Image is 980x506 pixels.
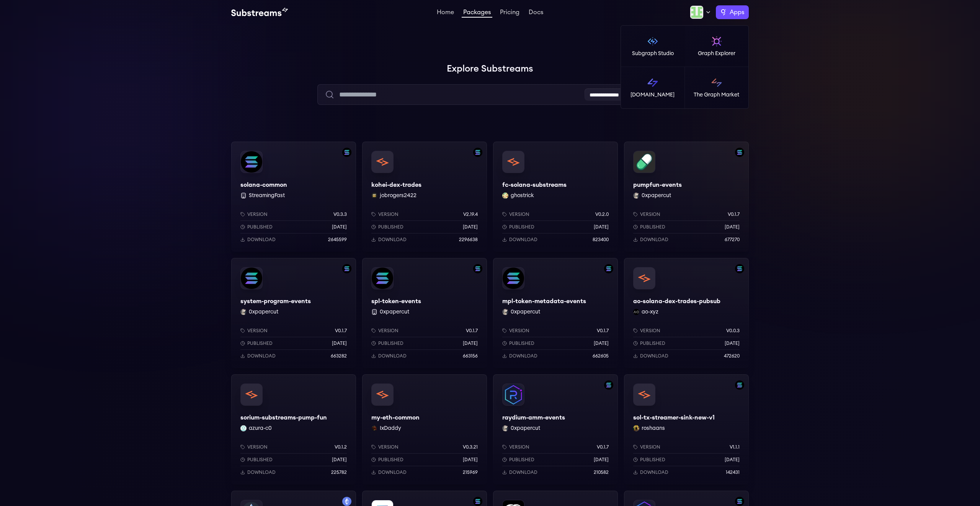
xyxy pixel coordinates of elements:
p: Version [378,328,399,334]
p: [DATE] [463,340,478,346]
p: v0.0.3 [726,328,740,334]
p: v0.3.21 [463,444,478,450]
img: Substreams logo [647,77,659,89]
p: Version [378,211,399,217]
p: v0.1.7 [597,328,609,334]
p: 215969 [463,469,478,475]
button: ao-xyz [642,308,658,316]
p: 823400 [593,237,609,243]
p: [DATE] [725,457,740,463]
h1: Explore Substreams [231,61,749,77]
p: v0.1.7 [466,328,478,334]
a: Filter by solana networksystem-program-eventssystem-program-events0xpapercut 0xpapercutVersionv0.... [231,258,356,368]
img: The Graph Market logo [710,77,723,89]
a: Filter by solana networksol-tx-streamer-sink-new-v1sol-tx-streamer-sink-new-v1roshaans roshaansVe... [624,374,749,485]
p: Published [640,224,665,230]
a: Filter by solana networkao-solana-dex-trades-pubsubao-solana-dex-trades-pubsubao-xyz ao-xyzVersio... [624,258,749,368]
a: Filter by solana networkspl-token-eventsspl-token-events 0xpapercutVersionv0.1.7Published[DATE]Do... [362,258,487,368]
p: Version [247,211,268,217]
p: Published [247,340,273,346]
img: The Graph logo [720,9,727,15]
p: v0.1.2 [335,444,347,450]
a: sorium-substreams-pump-funsorium-substreams-pump-funazura-c0 azura-c0Versionv0.1.2Published[DATE]... [231,374,356,485]
p: 663156 [463,353,478,359]
p: Published [247,457,273,463]
img: Filter by solana network [473,148,482,157]
button: IxDaddy [380,424,401,432]
p: Download [378,237,407,243]
p: [DATE] [594,340,609,346]
button: jobrogers2422 [380,192,416,199]
p: v1.1.1 [730,444,740,450]
p: 472620 [724,353,740,359]
p: Download [247,237,276,243]
p: v0.1.7 [335,328,347,334]
img: Graph Explorer logo [710,35,723,47]
p: Version [509,211,529,217]
p: Version [378,444,399,450]
img: Filter by solana network [604,264,613,273]
img: Filter by mainnet network [342,497,351,506]
p: 225782 [331,469,347,475]
img: Filter by solana network [473,264,482,273]
img: Filter by solana network [735,380,744,390]
p: Published [509,340,534,346]
button: 0xpapercut [249,308,278,316]
a: Home [435,9,456,17]
a: Packages [462,9,492,18]
p: v2.19.4 [463,211,478,217]
a: Filter by solana networkpumpfun-eventspumpfun-events0xpapercut 0xpapercutVersionv0.1.7Published[D... [624,142,749,252]
span: Apps [730,8,744,17]
img: Filter by solana network [604,380,613,390]
button: 0xpapercut [642,192,671,199]
p: Version [640,328,660,334]
p: Published [509,224,534,230]
p: Graph Explorer [698,50,735,57]
a: The Graph Market [685,67,749,108]
img: Filter by solana network [473,497,482,506]
p: Download [509,469,537,475]
button: 0xpapercut [511,308,540,316]
button: 0xpapercut [511,424,540,432]
p: [DATE] [332,224,347,230]
a: my-eth-commonmy-eth-commonIxDaddy IxDaddyVersionv0.3.21Published[DATE]Download215969 [362,374,487,485]
p: [DATE] [594,224,609,230]
img: Subgraph Studio logo [647,35,659,47]
p: v0.1.7 [728,211,740,217]
button: azura-c0 [249,424,272,432]
img: Filter by solana network [735,148,744,157]
a: [DOMAIN_NAME] [621,67,685,108]
p: v0.1.7 [597,444,609,450]
a: Filter by solana networkkohei-dex-tradeskohei-dex-tradesjobrogers2422 jobrogers2422Versionv2.19.4... [362,142,487,252]
p: v0.3.3 [333,211,347,217]
a: Filter by solana networkraydium-amm-eventsraydium-amm-events0xpapercut 0xpapercutVersionv0.1.7Pub... [493,374,618,485]
p: Download [247,469,276,475]
a: Docs [527,9,545,17]
p: 663282 [331,353,347,359]
p: Download [640,237,668,243]
p: [DATE] [332,457,347,463]
p: Download [640,353,668,359]
button: roshaans [642,424,665,432]
p: Download [247,353,276,359]
p: 142431 [726,469,740,475]
p: [DATE] [463,457,478,463]
p: Published [640,340,665,346]
button: ghostrick [511,192,534,199]
p: The Graph Market [694,91,739,99]
a: Filter by solana networkmpl-token-metadata-eventsmpl-token-metadata-events0xpapercut 0xpapercutVe... [493,258,618,368]
p: 677270 [725,237,740,243]
p: 662605 [593,353,609,359]
p: [DATE] [463,224,478,230]
img: Filter by solana network [735,497,744,506]
p: Published [640,457,665,463]
p: Published [378,340,403,346]
img: Filter by solana network [342,148,351,157]
p: Download [509,353,537,359]
button: 0xpapercut [380,308,409,316]
p: Version [247,328,268,334]
a: Filter by solana networksolana-commonsolana-common StreamingFastVersionv0.3.3Published[DATE]Downl... [231,142,356,252]
a: fc-solana-substreamsfc-solana-substreamsghostrick ghostrickVersionv0.2.0Published[DATE]Download82... [493,142,618,252]
p: Download [509,237,537,243]
img: Filter by solana network [342,264,351,273]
